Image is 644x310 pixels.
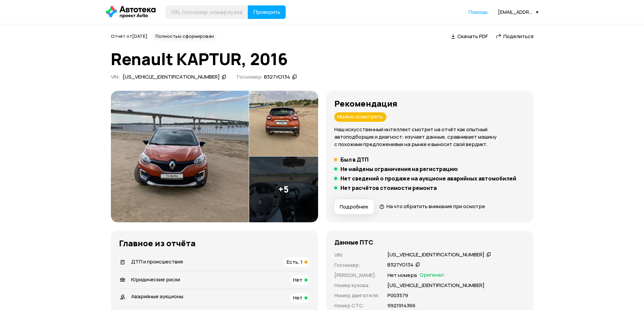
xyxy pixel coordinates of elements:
[111,33,147,39] span: Отчёт от [DATE]
[387,302,415,309] p: 9921914366
[498,9,539,15] div: [EMAIL_ADDRESS][DOMAIN_NAME]
[496,33,533,40] a: Поделиться
[248,5,286,19] button: Проверить
[123,74,220,81] div: [US_VEHICLE_IDENTIFICATION_NUMBER]
[334,292,379,299] p: Номер двигателя :
[387,261,413,269] div: В327УО134
[420,272,444,279] span: Оригинал
[451,33,488,40] a: Скачать PDF
[334,238,373,246] h4: Данные ПТС
[334,251,379,259] p: VIN :
[119,238,310,248] h3: Главное из отчёта
[334,126,525,148] p: Наш искусственный интеллект смотрит на отчёт как опытный автоподборщик и диагност: изучает данные...
[334,261,379,269] p: Госномер :
[334,282,379,289] p: Номер кузова :
[334,302,379,309] p: Номер СТС :
[334,272,379,279] p: [PERSON_NAME] :
[387,292,408,299] p: Р003579
[111,50,533,68] h1: Renault KAPTUR, 2016
[253,9,280,15] span: Проверить
[293,276,303,283] span: Нет
[469,9,488,16] a: Помощь
[111,73,120,80] span: VIN :
[387,251,484,258] div: [US_VEHICLE_IDENTIFICATION_NUMBER]
[457,33,488,40] span: Скачать PDF
[386,203,485,210] span: На что обратить внимание при осмотре
[387,282,484,289] p: [US_VEHICLE_IDENTIFICATION_NUMBER]
[469,9,488,15] span: Помощь
[334,112,386,122] div: Можно осмотреть
[334,199,374,214] button: Подробнее
[131,293,183,300] span: Аварийные аукционы
[264,74,290,81] div: В327УО134
[387,272,417,279] p: Нет номера
[340,175,516,182] h5: Нет сведений о продаже на аукционе аварийных автомобилей
[340,185,437,191] h5: Нет расчётов стоимости ремонта
[334,99,525,108] h3: Рекомендация
[340,203,368,210] span: Подробнее
[293,294,303,301] span: Нет
[379,203,485,210] a: На что обратить внимание при осмотре
[166,5,248,19] input: VIN, госномер, номер кузова
[503,33,533,40] span: Поделиться
[287,258,303,265] span: Есть, 1
[340,166,458,172] h5: Не найдены ограничения на регистрацию
[131,276,180,283] span: Юридические риски
[131,258,183,265] span: ДТП и происшествия
[340,156,368,163] h5: Был в ДТП
[237,73,263,80] span: Госномер:
[153,32,217,40] div: Полностью сформирован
